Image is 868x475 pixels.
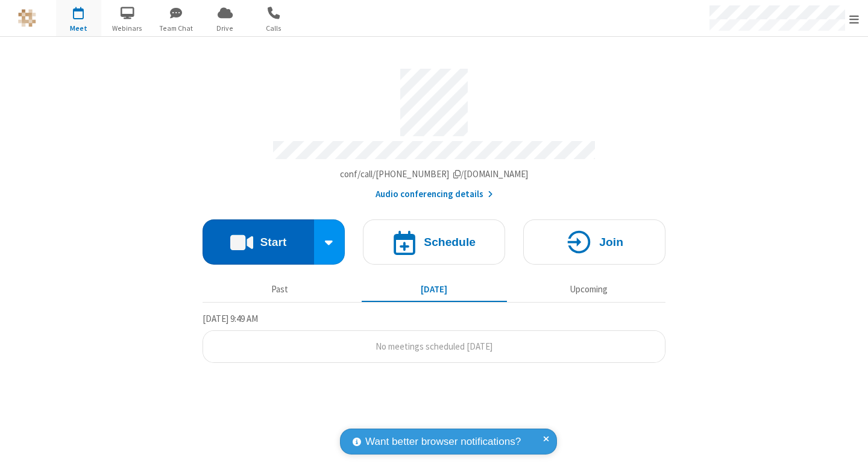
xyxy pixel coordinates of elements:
h4: Schedule [424,236,476,248]
section: Account details [203,60,665,201]
span: Calls [251,23,297,34]
button: Join [523,219,665,265]
button: Copy my meeting room linkCopy my meeting room link [340,168,529,181]
button: Past [207,278,353,301]
h4: Start [260,236,286,248]
h4: Join [599,236,623,248]
span: Webinars [105,23,150,34]
span: Team Chat [154,23,199,34]
section: Today's Meetings [203,312,665,363]
button: Audio conferencing details [376,187,493,201]
span: Want better browser notifications? [365,434,521,450]
img: QA Selenium DO NOT DELETE OR CHANGE [18,9,36,27]
span: Copy my meeting room link [340,168,529,180]
button: [DATE] [362,278,507,301]
span: No meetings scheduled [DATE] [376,341,492,352]
span: [DATE] 9:49 AM [203,313,258,324]
button: Start [203,219,314,265]
span: Meet [56,23,101,34]
span: Drive [203,23,248,34]
div: Start conference options [314,219,345,265]
button: Upcoming [516,278,661,301]
button: Schedule [363,219,505,265]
